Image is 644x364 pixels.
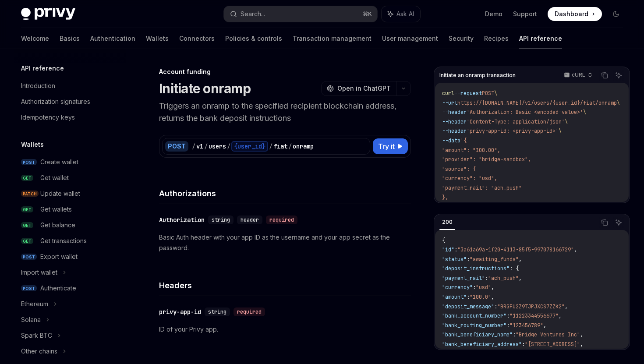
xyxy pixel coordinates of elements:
span: GET [21,222,33,229]
span: GET [21,206,33,213]
span: --header [442,118,467,125]
div: Other chains [21,346,57,357]
span: "123456789" [510,322,543,329]
div: Get wallets [40,204,72,215]
h5: Wallets [21,139,44,150]
span: "amount": "100.00", [442,147,500,154]
span: , [491,284,494,291]
span: "bank_account_number" [442,312,506,319]
span: : [506,312,510,319]
span: "awaiting_funds" [470,256,519,263]
a: Idempotency keys [14,110,126,125]
span: : [454,246,457,253]
a: Welcome [21,28,49,49]
span: Try it [378,141,395,152]
h4: Headers [159,279,411,291]
div: Ethereum [21,299,48,309]
div: / [227,142,230,151]
span: PATCH [21,191,39,197]
a: Authentication [90,28,135,49]
button: Copy the contents from the code block [599,70,610,81]
span: "payment_rail" [442,275,485,282]
button: Search...⌘K [224,6,377,22]
span: "deposit_message" [442,303,494,310]
span: "usd" [476,284,491,291]
span: "payment_rail": "ach_push" [442,184,522,191]
span: "currency": "usd", [442,175,497,182]
a: GETGet wallet [14,170,126,186]
span: , [543,322,546,329]
div: users [209,142,226,151]
span: "ach_push" [488,275,519,282]
img: dark logo [21,8,75,20]
div: Introduction [21,81,55,91]
span: , [580,331,583,338]
span: "source": { [442,166,476,173]
div: privy-app-id [159,307,201,316]
span: "[STREET_ADDRESS]" [525,341,580,348]
a: User management [382,28,438,49]
span: , [559,312,562,319]
div: onramp [293,142,314,151]
span: { [442,237,445,244]
span: "100.0" [470,293,491,300]
span: "11223344556677" [510,312,559,319]
div: / [204,142,208,151]
span: , [519,256,522,263]
span: : { [510,265,519,272]
span: Initiate an onramp transaction [439,72,516,79]
a: POSTCreate wallet [14,154,126,170]
span: , [519,275,522,282]
span: POST [21,285,37,292]
span: POST [21,254,37,260]
span: : [485,275,488,282]
a: Support [513,10,537,18]
span: "bank_routing_number" [442,322,506,329]
span: \ [565,118,568,125]
span: "currency" [442,284,473,291]
div: / [269,142,272,151]
span: : [467,256,470,263]
h1: Initiate onramp [159,81,251,96]
span: : [494,303,497,310]
p: Triggers an onramp to the specified recipient blockchain address, returns the bank deposit instru... [159,100,411,124]
div: Import wallet [21,267,57,278]
a: Transaction management [293,28,372,49]
h4: Authorizations [159,187,411,199]
div: / [288,142,292,151]
span: : [513,331,516,338]
span: curl [442,90,454,97]
span: 'privy-app-id: <privy-app-id>' [467,127,559,134]
div: Get wallet [40,173,69,183]
span: 'Authorization: Basic <encoded-value>' [467,109,583,116]
span: header [241,216,259,223]
span: string [208,308,226,315]
a: Security [449,28,474,49]
div: Account funding [159,67,411,76]
span: "deposit_instructions" [442,265,510,272]
div: Authenticate [40,283,76,293]
a: GETGet wallets [14,201,126,217]
a: GETGet balance [14,217,126,233]
span: ⌘ K [363,11,372,18]
div: fiat [273,142,287,151]
div: Update wallet [40,188,80,199]
div: POST [165,141,188,152]
span: "status" [442,256,467,263]
span: GET [21,175,33,181]
span: --header [442,127,467,134]
span: \ [494,90,497,97]
button: Toggle dark mode [609,7,623,21]
a: Basics [60,28,80,49]
button: Copy the contents from the code block [599,217,610,228]
a: Policies & controls [225,28,282,49]
span: string [212,216,230,223]
button: Try it [373,138,408,154]
span: , [491,293,494,300]
div: Get transactions [40,236,87,246]
div: v1 [196,142,203,151]
span: --header [442,109,467,116]
span: POST [21,159,37,166]
span: "bank_beneficiary_address" [442,341,522,348]
div: Create wallet [40,157,78,167]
